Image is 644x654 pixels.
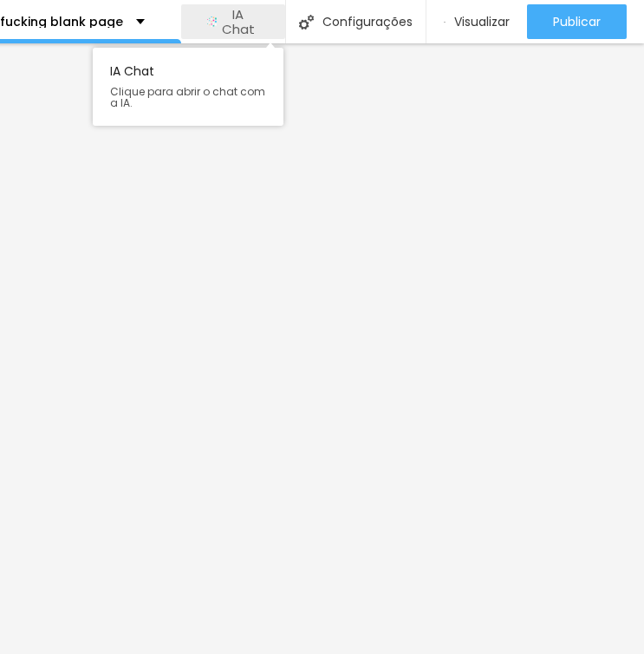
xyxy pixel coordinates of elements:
span: Visualizar [454,15,510,29]
span: Clique para abrir o chat com a IA. [110,86,266,108]
span: IA Chat [217,7,259,37]
span: Publicar [553,15,601,29]
img: view-1.svg [444,15,446,29]
img: Icone [299,15,314,29]
img: AI [207,16,217,28]
button: Publicar [527,4,627,39]
button: Visualizar [426,4,527,39]
button: AIIA Chat [181,4,285,39]
div: IA Chat [93,48,283,126]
